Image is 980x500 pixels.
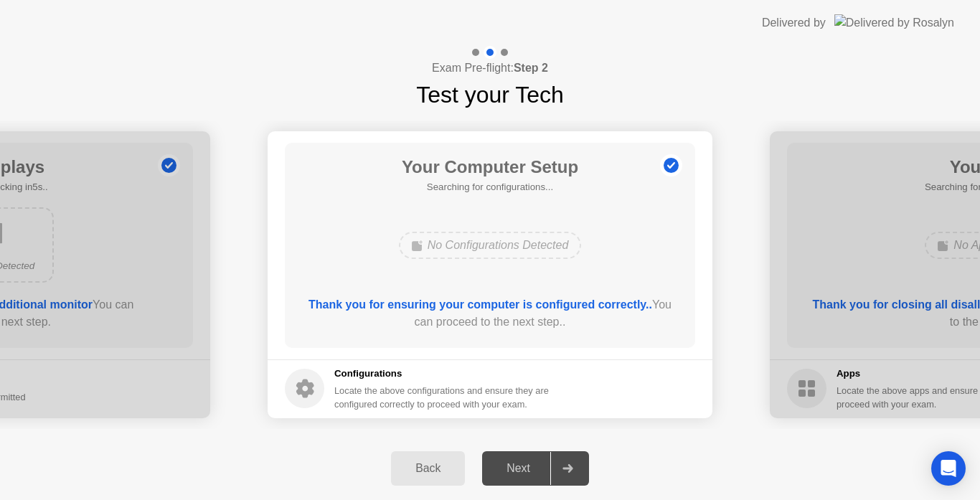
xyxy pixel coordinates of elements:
[432,60,548,77] h4: Exam Pre-flight:
[399,232,582,259] div: No Configurations Detected
[514,62,548,74] b: Step 2
[402,180,578,194] h5: Searching for configurations...
[391,451,465,486] button: Back
[834,14,954,31] img: Delivered by Rosalyn
[931,451,966,486] div: Open Intercom Messenger
[482,451,589,486] button: Next
[416,77,564,112] h1: Test your Tech
[395,462,461,475] div: Back
[486,462,550,475] div: Next
[334,384,552,411] div: Locate the above configurations and ensure they are configured correctly to proceed with your exam.
[762,14,826,32] div: Delivered by
[308,298,652,311] b: Thank you for ensuring your computer is configured correctly..
[306,296,675,331] div: You can proceed to the next step..
[334,367,552,381] h5: Configurations
[402,154,578,180] h1: Your Computer Setup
